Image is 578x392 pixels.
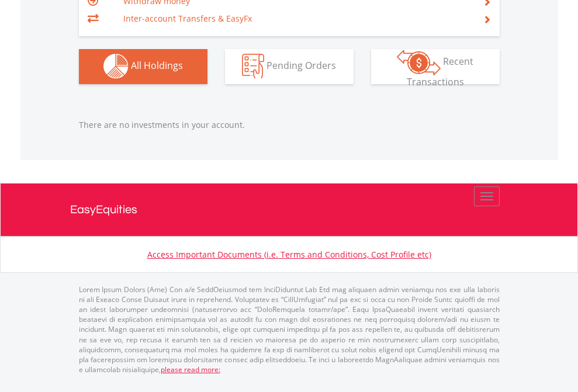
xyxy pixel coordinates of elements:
[161,365,220,374] a: please read more:
[79,49,207,84] button: All Holdings
[397,50,441,75] img: transactions-zar-wht.png
[70,183,508,236] a: EasyEquities
[242,54,264,79] img: pending_instructions-wht.png
[103,54,129,79] img: holdings-wht.png
[79,285,500,374] p: Lorem Ipsum Dolors (Ame) Con a/e SeddOeiusmod tem InciDiduntut Lab Etd mag aliquaen admin veniamq...
[79,119,500,131] p: There are no investments in your account.
[147,249,431,260] a: Access Important Documents (i.e. Terms and Conditions, Cost Profile etc)
[123,10,469,27] td: Inter-account Transfers & EasyFx
[131,59,183,72] span: All Holdings
[225,49,354,84] button: Pending Orders
[371,49,500,84] button: Recent Transactions
[407,55,474,88] span: Recent Transactions
[266,59,336,72] span: Pending Orders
